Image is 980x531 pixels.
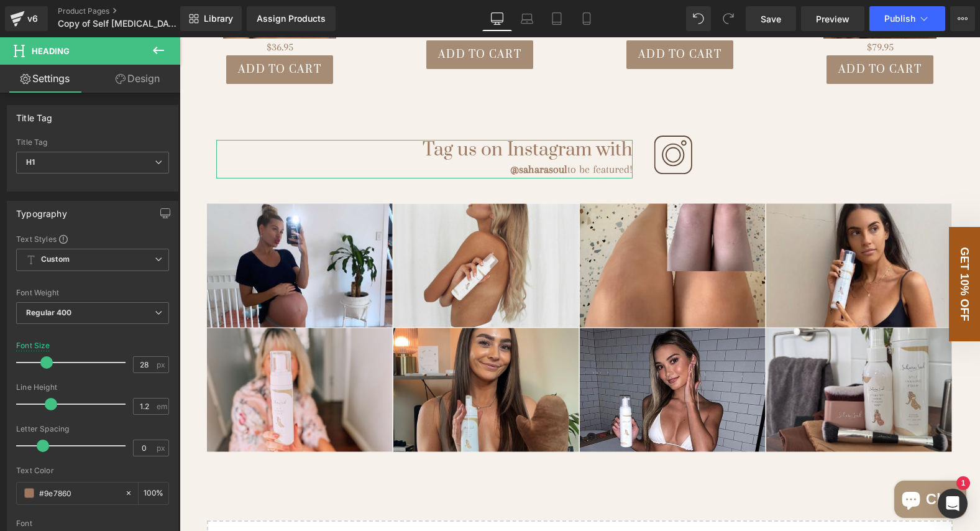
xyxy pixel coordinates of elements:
button: Publish [869,6,945,31]
inbox-online-store-chat: Shopify online store chat [711,443,790,484]
span: Publish [884,14,915,24]
span: Copy of Self [MEDICAL_DATA] Foam 1 - 10k Call - Warda [58,19,177,29]
a: Preview [801,6,864,31]
button: Add To Cart [447,3,554,32]
span: $36.95 [87,1,114,18]
span: Heading [32,46,70,56]
span: px [157,361,167,369]
b: Custom [41,254,70,265]
a: Desktop [482,6,512,31]
span: $79.95 [687,1,714,18]
a: Laptop [512,6,542,31]
span: Save [761,12,781,25]
div: to be featured! [37,124,453,141]
span: Add To Cart [459,11,542,24]
div: Typography [16,201,67,219]
button: Add To Cart [47,18,153,47]
span: Preview [816,12,849,25]
input: Color [39,486,119,500]
div: Title Tag [16,138,169,147]
span: Add To Cart [659,25,742,39]
b: Regular 400 [26,308,72,317]
button: Redo [716,6,741,31]
b: H1 [26,157,35,167]
a: Tablet [542,6,572,31]
a: Design [93,65,183,93]
div: Assign Products [257,14,326,24]
h1: Tag us on Instagram with [37,103,453,124]
button: Add To Cart [647,18,754,47]
span: px [157,444,167,452]
div: Font Size [16,341,50,350]
div: Font [16,519,169,528]
strong: @saharasoul [331,126,388,138]
div: % [139,483,168,504]
a: Mobile [572,6,602,31]
a: v6 [5,6,48,31]
span: Add To Cart [259,11,342,24]
button: Add To Cart [247,3,354,32]
div: Font Weight [16,289,169,297]
div: Line Height [16,383,169,392]
button: Undo [686,6,711,31]
span: Library [204,13,233,24]
div: v6 [25,11,40,27]
div: Title Tag [16,106,53,123]
span: em [157,402,167,410]
span: Add To Cart [58,25,142,39]
a: Product Pages [58,6,201,16]
div: Open Intercom Messenger [938,489,968,519]
div: GET 10% OFF [769,190,800,304]
button: More [950,6,975,31]
div: Text Styles [16,234,169,244]
div: Text Color [16,466,169,475]
span: GET 10% OFF [779,210,792,284]
div: Letter Spacing [16,425,169,433]
a: New Library [180,6,242,31]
